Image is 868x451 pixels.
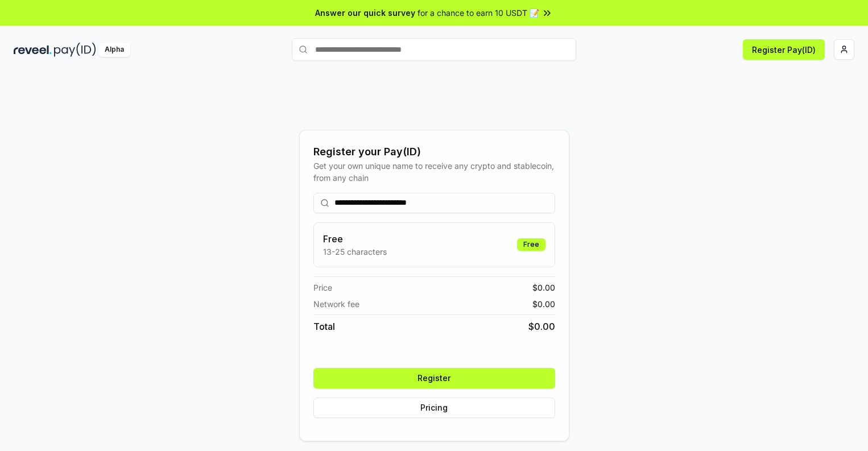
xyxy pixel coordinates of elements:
[54,43,96,57] img: pay_id
[528,320,555,333] span: $ 0.00
[315,7,415,19] span: Answer our quick survey
[323,246,387,258] p: 13-25 characters
[532,282,555,293] span: $ 0.00
[313,160,555,184] div: Get your own unique name to receive any crypto and stablecoin, from any chain
[313,320,335,333] span: Total
[323,232,387,246] h3: Free
[517,238,545,251] div: Free
[313,144,555,160] div: Register your Pay(ID)
[418,7,539,19] span: for a chance to earn 10 USDT 📝
[313,282,332,293] span: Price
[313,368,555,388] button: Register
[532,298,555,310] span: $ 0.00
[743,39,825,60] button: Register Pay(ID)
[313,398,555,418] button: Pricing
[313,298,359,310] span: Network fee
[98,43,130,57] div: Alpha
[14,43,52,57] img: reveel_dark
